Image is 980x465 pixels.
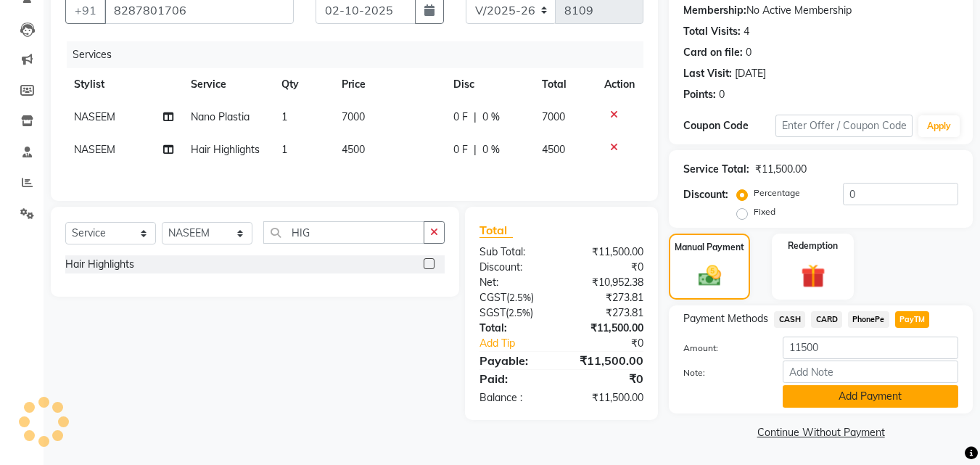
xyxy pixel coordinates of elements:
[672,366,771,379] label: Note:
[683,3,746,18] div: Membership:
[675,241,744,254] label: Manual Payment
[788,239,838,252] label: Redemption
[482,142,500,157] span: 0 %
[561,370,654,387] div: ₹0
[263,221,424,244] input: Search or Scan
[561,290,654,305] div: ₹273.81
[469,352,561,369] div: Payable:
[469,305,561,321] div: ( )
[479,306,506,319] span: SGST
[683,311,768,326] span: Payment Methods
[65,257,134,272] div: Hair Highlights
[561,260,654,275] div: ₹0
[342,110,365,123] span: 7000
[561,321,654,336] div: ₹11,500.00
[596,68,643,101] th: Action
[683,162,749,177] div: Service Total:
[281,110,287,123] span: 1
[794,261,833,291] img: _gift.svg
[469,275,561,290] div: Net:
[509,292,531,303] span: 2.5%
[719,87,725,102] div: 0
[683,87,716,102] div: Points:
[182,68,273,101] th: Service
[683,118,775,133] div: Coupon Code
[672,342,771,355] label: Amount:
[783,361,958,383] input: Add Note
[754,186,800,199] label: Percentage
[469,321,561,336] div: Total:
[273,68,333,101] th: Qty
[774,311,805,328] span: CASH
[561,352,654,369] div: ₹11,500.00
[783,385,958,408] button: Add Payment
[561,305,654,321] div: ₹273.81
[74,110,115,123] span: NASEEM
[191,110,250,123] span: Nano Plastia
[577,336,655,351] div: ₹0
[744,24,749,39] div: 4
[474,142,477,157] span: |
[67,41,654,68] div: Services
[445,68,533,101] th: Disc
[735,66,766,81] div: [DATE]
[191,143,260,156] span: Hair Highlights
[542,143,565,156] span: 4500
[755,162,807,177] div: ₹11,500.00
[683,187,728,202] div: Discount:
[508,307,530,318] span: 2.5%
[542,110,565,123] span: 7000
[469,260,561,275] div: Discount:
[672,425,970,440] a: Continue Without Payment
[775,115,913,137] input: Enter Offer / Coupon Code
[469,390,561,406] div: Balance :
[533,68,596,101] th: Total
[65,68,182,101] th: Stylist
[74,143,115,156] span: NASEEM
[453,142,468,157] span: 0 F
[783,337,958,359] input: Amount
[469,370,561,387] div: Paid:
[746,45,752,60] div: 0
[691,263,728,289] img: _cash.svg
[811,311,842,328] span: CARD
[683,3,958,18] div: No Active Membership
[895,311,930,328] span: PayTM
[754,205,775,218] label: Fixed
[683,24,741,39] div: Total Visits:
[561,275,654,290] div: ₹10,952.38
[683,66,732,81] div: Last Visit:
[474,110,477,125] span: |
[561,390,654,406] div: ₹11,500.00
[482,110,500,125] span: 0 %
[683,45,743,60] div: Card on file:
[281,143,287,156] span: 1
[479,223,513,238] span: Total
[342,143,365,156] span: 4500
[479,291,506,304] span: CGST
[561,244,654,260] div: ₹11,500.00
[469,290,561,305] div: ( )
[918,115,960,137] button: Apply
[469,336,577,351] a: Add Tip
[469,244,561,260] div: Sub Total:
[453,110,468,125] span: 0 F
[848,311,889,328] span: PhonePe
[333,68,445,101] th: Price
